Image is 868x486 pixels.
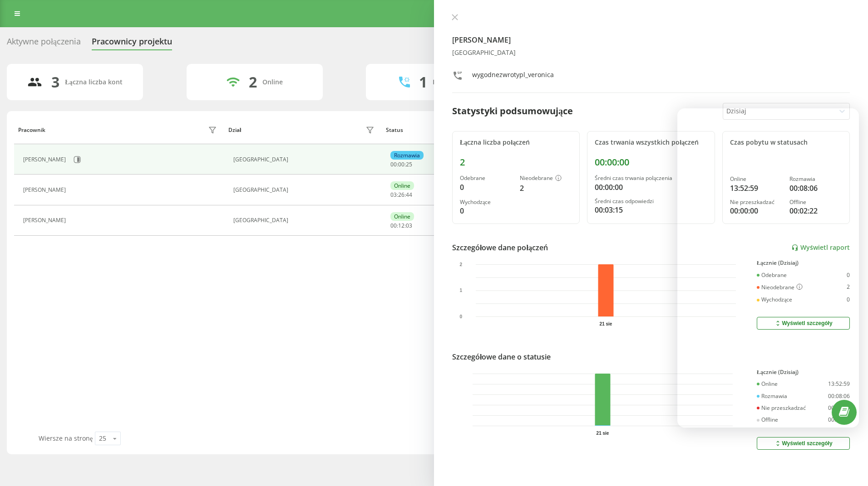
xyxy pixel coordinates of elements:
[597,431,609,436] text: 21 sie
[390,222,397,229] span: 00
[398,222,404,229] span: 12
[595,139,707,146] div: Czas trwania wszystkich połączeń
[595,182,707,193] div: 00:00:00
[39,434,93,442] span: Wiersze na stronę
[262,78,283,86] div: Online
[390,151,424,160] div: Rozmawia
[406,160,412,168] span: 25
[228,127,241,133] div: Dział
[460,205,513,216] div: 0
[460,199,513,205] div: Wychodzące
[398,191,404,199] span: 26
[390,212,414,221] div: Online
[23,187,68,193] div: [PERSON_NAME]
[459,314,462,319] text: 0
[390,181,414,190] div: Online
[233,187,377,193] div: [GEOGRAPHIC_DATA]
[595,198,707,204] div: Średni czas odpowiedzi
[595,175,707,181] div: Średni czas trwania połączenia
[774,440,832,447] div: Wyświetl szczegóły
[472,70,554,83] div: wygodnezwrotypl_veronica
[452,351,551,362] div: Szczegółowe dane o statusie
[600,321,612,326] text: 21 sie
[406,222,412,229] span: 03
[390,192,412,198] div: : :
[595,157,707,168] div: 00:00:00
[390,191,397,199] span: 03
[452,49,850,57] div: [GEOGRAPHIC_DATA]
[460,157,572,168] div: 2
[390,223,412,229] div: : :
[459,262,462,267] text: 2
[398,160,404,168] span: 00
[99,434,106,443] div: 25
[452,104,573,118] div: Statystyki podsumowujące
[51,73,59,91] div: 3
[460,139,572,146] div: Łączna liczba połączeń
[520,175,572,182] div: Nieodebrane
[65,78,122,86] div: Łączna liczba kont
[406,191,412,199] span: 44
[595,204,707,215] div: 00:03:15
[92,37,172,51] div: Pracownicy projektu
[459,288,462,293] text: 1
[460,175,513,181] div: Odebrane
[18,127,45,133] div: Pracownik
[460,182,513,193] div: 0
[390,161,412,168] div: : :
[7,37,81,51] div: Aktywne połączenia
[452,242,548,253] div: Szczegółowe dane połączeń
[23,217,68,224] div: [PERSON_NAME]
[233,156,377,163] div: [GEOGRAPHIC_DATA]
[23,156,68,163] div: [PERSON_NAME]
[433,78,469,86] div: Rozmawiają
[677,108,859,428] iframe: Intercom live chat
[837,435,859,457] iframe: Intercom live chat
[390,160,397,168] span: 00
[386,127,403,133] div: Status
[233,217,377,224] div: [GEOGRAPHIC_DATA]
[249,73,257,91] div: 2
[757,437,850,450] button: Wyświetl szczegóły
[452,34,850,45] h4: [PERSON_NAME]
[419,73,427,91] div: 1
[520,183,572,194] div: 2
